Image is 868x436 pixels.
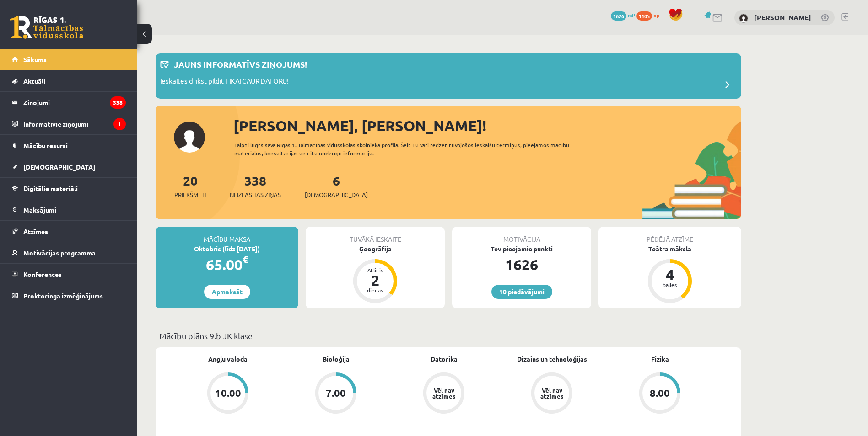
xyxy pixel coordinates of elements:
a: 1105 xp [636,11,664,19]
i: 1 [113,118,126,130]
a: Informatīvie ziņojumi1 [12,113,126,134]
span: Motivācijas programma [23,249,96,257]
a: [DEMOGRAPHIC_DATA] [12,156,126,177]
span: Sākums [23,55,47,64]
span: [DEMOGRAPHIC_DATA] [23,163,95,171]
div: Oktobris (līdz [DATE]) [156,244,298,254]
span: Aktuāli [23,77,45,85]
a: Angļu valoda [208,354,248,364]
span: € [243,253,248,266]
a: Vēl nav atzīmes [390,372,498,415]
span: Proktoringa izmēģinājums [23,292,103,300]
span: Priekšmeti [174,190,206,199]
a: Fizika [651,354,669,364]
a: Vēl nav atzīmes [498,372,606,415]
a: Datorika [431,354,458,364]
div: Ģeogrāfija [306,244,445,254]
span: 1105 [636,11,652,21]
div: Teātra māksla [598,244,741,254]
a: [PERSON_NAME] [754,13,811,22]
div: 65.00 [156,254,298,276]
a: Konferences [12,264,126,285]
a: Rīgas 1. Tālmācības vidusskola [10,16,83,39]
span: Konferences [23,270,62,278]
span: Atzīmes [23,227,48,235]
a: 10 piedāvājumi [491,285,552,299]
legend: Informatīvie ziņojumi [23,113,126,134]
a: 7.00 [282,372,390,415]
div: Vēl nav atzīmes [539,387,565,399]
a: Mācību resursi [12,135,126,156]
i: 338 [110,96,126,109]
div: 7.00 [326,388,346,398]
span: Mācību resursi [23,141,68,149]
a: 20Priekšmeti [174,172,206,199]
div: 2 [361,273,389,287]
div: Laipni lūgts savā Rīgas 1. Tālmācības vidusskolas skolnieka profilā. Šeit Tu vari redzēt tuvojošo... [234,141,586,157]
a: Atzīmes [12,221,126,242]
a: 338Neizlasītās ziņas [230,172,281,199]
img: Dmitrijs Poļakovs [739,14,748,23]
div: balles [656,282,684,287]
p: Mācību plāns 9.b JK klase [159,330,738,342]
a: Teātra māksla 4 balles [598,244,741,304]
a: Aktuāli [12,70,126,91]
div: Pēdējā atzīme [598,227,741,244]
div: Tev pieejamie punkti [452,244,591,254]
a: Digitālie materiāli [12,178,126,199]
a: Dizains un tehnoloģijas [517,354,587,364]
a: Motivācijas programma [12,242,126,263]
span: 1626 [611,11,626,21]
a: 6[DEMOGRAPHIC_DATA] [305,172,368,199]
div: Atlicis [361,267,389,273]
p: Ieskaites drīkst pildīt TIKAI CAUR DATORU! [160,76,289,89]
span: Digitālie materiāli [23,184,78,192]
div: dienas [361,287,389,293]
a: Sākums [12,49,126,70]
div: [PERSON_NAME], [PERSON_NAME]! [233,115,741,137]
a: Proktoringa izmēģinājums [12,285,126,306]
a: Jauns informatīvs ziņojums! Ieskaites drīkst pildīt TIKAI CAUR DATORU! [160,58,737,94]
p: Jauns informatīvs ziņojums! [174,58,307,70]
a: 8.00 [606,372,714,415]
div: 10.00 [215,388,241,398]
span: mP [628,11,635,19]
div: Tuvākā ieskaite [306,227,445,244]
div: 1626 [452,254,591,276]
div: Mācību maksa [156,227,298,244]
a: Apmaksāt [204,285,250,299]
a: Maksājumi [12,199,126,220]
legend: Maksājumi [23,199,126,220]
a: Ģeogrāfija Atlicis 2 dienas [306,244,445,304]
div: 4 [656,267,684,282]
span: xp [653,11,659,19]
div: Motivācija [452,227,591,244]
a: Ziņojumi338 [12,92,126,113]
div: 8.00 [650,388,670,398]
span: Neizlasītās ziņas [230,190,281,199]
legend: Ziņojumi [23,92,126,113]
a: 1626 mP [611,11,635,19]
a: Bioloģija [323,354,350,364]
span: [DEMOGRAPHIC_DATA] [305,190,368,199]
a: 10.00 [174,372,282,415]
div: Vēl nav atzīmes [431,387,457,399]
